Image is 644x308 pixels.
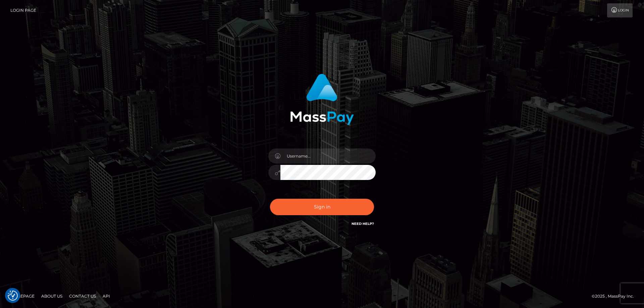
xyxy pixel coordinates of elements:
[39,291,65,301] a: About Us
[7,291,37,301] a: Homepage
[8,291,18,301] img: Revisit consent button
[8,291,18,301] button: Consent Preferences
[100,291,113,301] a: API
[290,74,354,125] img: MassPay Login
[280,148,376,164] input: Username...
[10,3,36,17] a: Login Page
[66,291,99,301] a: Contact Us
[270,199,374,215] button: Sign in
[352,222,374,226] a: Need Help?
[592,293,639,300] div: © 2025 , MassPay Inc.
[607,3,633,17] a: Login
